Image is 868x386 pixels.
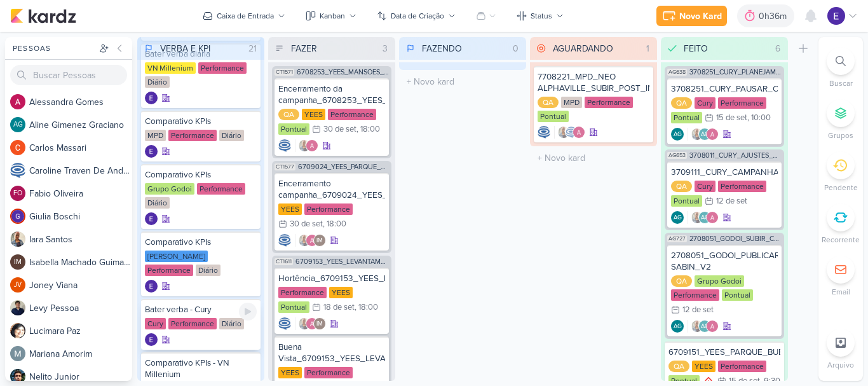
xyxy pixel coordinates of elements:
[145,212,158,225] div: Criador(a): Eduardo Quaresma
[29,256,132,269] div: I s a b e l l a M a c h a d o G u i m a r ã e s
[356,125,380,134] div: , 18:00
[219,318,244,329] div: Diário
[145,130,166,141] div: MPD
[29,301,132,315] div: L e v y P e s s o a
[668,361,689,372] div: QA
[695,275,744,287] div: Grupo Godoi
[316,321,323,327] p: IM
[198,62,247,74] div: Performance
[671,167,778,178] div: 3709111_CURY_CAMPANHA_DE_CONTRATAÇÃO_RJ_V3
[729,377,760,385] div: 15 de set
[538,126,550,139] div: Criador(a): Caroline Traven De Andrade
[770,42,785,55] div: 6
[13,121,23,128] p: AG
[278,367,302,378] div: YEES
[295,139,318,152] div: Colaboradores: Iara Santos, Alessandra Gomes
[695,181,715,192] div: Cury
[689,152,782,159] span: 3708011_CURY_AJUSTES_CAMPANHAS_RJ_AGOSTO
[278,341,385,364] div: Buena Vista_6709153_YEES_LEVANTAMENTO_DE_CRIATIVOS_ATIVOS
[29,164,132,177] div: C a r o l i n e T r a v e n D e A n d r a d e
[29,347,132,361] div: M a r i a n a A m o r i m
[688,320,719,333] div: Colaboradores: Iara Santos, Aline Gimenez Graciano, Alessandra Gomes
[243,42,262,55] div: 21
[706,128,719,141] img: Alessandra Gomes
[278,83,385,106] div: Encerramento da campanha_6708253_YEES_MANSÕES_SUBIR_PEÇAS_CAMPANHA
[532,149,654,167] input: + Novo kard
[14,259,22,266] p: IM
[718,181,766,192] div: Performance
[304,203,353,215] div: Performance
[304,367,353,378] div: Performance
[688,128,719,141] div: Colaboradores: Iara Santos, Aline Gimenez Graciano, Alessandra Gomes
[701,132,709,138] p: AG
[716,197,747,205] div: 12 de set
[298,317,311,330] img: Iara Santos
[718,97,766,109] div: Performance
[29,210,132,223] div: G i u l i a B o s c h i
[313,234,326,247] div: Isabella Machado Guimarães
[682,306,714,314] div: 12 de set
[10,94,25,109] img: Alessandra Gomes
[168,130,217,141] div: Performance
[691,211,703,224] img: Iara Santos
[671,289,719,301] div: Performance
[667,152,687,159] span: AG653
[145,265,193,276] div: Performance
[145,280,158,293] div: Criador(a): Eduardo Quaresma
[641,42,654,55] div: 1
[701,324,709,330] p: AG
[306,139,318,152] img: Alessandra Gomes
[295,234,326,247] div: Colaboradores: Iara Santos, Alessandra Gomes, Isabella Machado Guimarães
[760,377,780,385] div: , 9:30
[671,250,778,273] div: 2708051_GODOI_PUBLICAR_ANUNCIO_ATUALIZADO_AB SABIN_V2
[298,139,311,152] img: Iara Santos
[145,212,158,225] img: Eduardo Quaresma
[145,145,158,158] div: Criador(a): Eduardo Quaresma
[10,346,25,361] img: Mariana Amorim
[10,186,25,201] div: Fabio Oliveira
[706,211,719,224] img: Alessandra Gomes
[290,220,323,228] div: 30 de set
[145,318,166,329] div: Cury
[196,265,220,276] div: Diário
[671,128,684,141] div: Criador(a): Aline Gimenez Graciano
[29,279,132,292] div: J o n e y V i a n a
[295,258,389,265] span: 6709153_YEES_LEVANTAMENTO_DE_CRIATIVOS_ATIVOS
[671,181,692,192] div: QA
[29,187,132,200] div: F a b i o O l i v e i r a
[145,237,257,248] div: Comparativo KPIs
[329,287,353,298] div: YEES
[297,69,389,76] span: 6708253_YEES_MANSÕES_SUBIR_PEÇAS_CAMPANHA
[689,235,782,242] span: 2708051_GODOI_SUBIR_CONTEUDO_SOCIAL_EM_PERFORMANCE_AB
[275,163,295,170] span: CT1577
[278,273,385,284] div: Hortência_6709153_YEES_LEVANTAMENTO_DE_CRIATIVOS_ATIVOS
[377,42,393,55] div: 3
[298,234,311,247] img: Iara Santos
[145,76,170,88] div: Diário
[10,8,76,24] img: kardz.app
[145,169,257,181] div: Comparativo KPIs
[759,10,790,23] div: 0h36m
[306,317,318,330] img: Alessandra Gomes
[538,126,550,139] img: Caroline Traven De Andrade
[145,183,194,195] div: Grupo Godoi
[692,361,715,372] div: YEES
[145,357,257,380] div: Comparativo KPIs - VN Millenium
[145,145,158,158] img: Eduardo Quaresma
[538,111,569,122] div: Pontual
[316,238,323,244] p: IM
[239,303,257,321] div: Ligar relógio
[302,109,325,120] div: YEES
[674,132,682,138] p: AG
[561,97,582,108] div: MPD
[29,118,132,132] div: A l i n e G i m e n e z G r a c i a n o
[667,235,687,242] span: AG727
[829,78,853,89] p: Buscar
[671,320,684,333] div: Aline Gimenez Graciano
[671,128,684,141] div: Aline Gimenez Graciano
[573,126,585,139] img: Alessandra Gomes
[671,320,684,333] div: Criador(a): Aline Gimenez Graciano
[278,234,291,247] img: Caroline Traven De Andrade
[674,215,682,221] p: AG
[145,92,158,104] div: Criador(a): Eduardo Quaresma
